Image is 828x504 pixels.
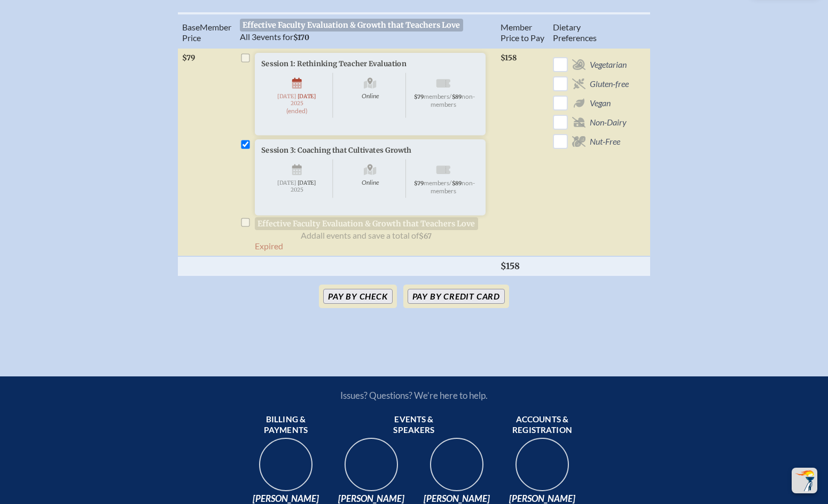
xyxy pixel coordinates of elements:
span: Base [182,22,200,32]
span: members [424,92,449,99]
span: Online [334,160,406,198]
button: Pay by Credit Card [408,289,505,304]
span: / [449,92,452,99]
span: events for [240,31,309,42]
span: $170 [293,33,309,42]
span: [PERSON_NAME] [333,493,410,504]
span: [DATE] [277,93,296,100]
span: (ended) [286,106,308,114]
span: members [424,179,449,186]
span: Effective Faculty Evaluation & Growth that Teachers Love [240,19,463,31]
span: Accounts & registration [504,414,581,436]
img: To the top [794,470,815,491]
span: er [224,22,231,32]
span: Billing & payments [247,414,324,436]
span: $158 [501,53,517,62]
span: non-members [431,179,475,194]
img: 545ba9c4-c691-43d5-86fb-b0a622cbeb82 [423,435,491,503]
span: Vegetarian [590,59,627,70]
span: [DATE] [298,179,316,186]
span: [DATE] [277,179,296,186]
span: ary Preferences [553,22,597,43]
span: Vegan [590,98,611,108]
span: $89 [452,180,462,187]
span: $79 [182,53,195,62]
img: b1ee34a6-5a78-4519-85b2-7190c4823173 [508,435,576,503]
span: Events & speakers [376,414,452,436]
button: Pay by Check [323,289,393,304]
span: Non-Dairy [590,117,627,128]
span: All 3 [240,31,256,42]
span: [DATE] [298,93,316,100]
button: Scroll Top [792,468,817,493]
span: Nut-Free [590,136,620,147]
th: $158 [496,256,549,275]
span: Online [334,73,406,117]
span: [PERSON_NAME] [418,493,495,504]
span: [PERSON_NAME] [504,493,581,504]
th: Diet [549,13,633,48]
span: 2025 [268,187,326,193]
th: Memb [178,13,236,48]
img: 9c64f3fb-7776-47f4-83d7-46a341952595 [252,435,320,503]
span: / [449,179,452,186]
span: 2025 [268,100,326,106]
span: Gluten-free [590,78,629,89]
th: Member Price to Pay [496,13,549,48]
img: 94e3d245-ca72-49ea-9844-ae84f6d33c0f [337,435,405,503]
span: Session 3: Coaching that Cultivates Growth [261,146,411,155]
span: Session 1: Rethinking Teacher Evaluation [261,59,407,68]
span: non-members [431,92,475,107]
span: $79 [414,93,424,100]
span: $89 [452,93,462,100]
span: Price [182,33,201,43]
p: Issues? Questions? We’re here to help. [226,390,602,401]
span: $79 [414,180,424,187]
